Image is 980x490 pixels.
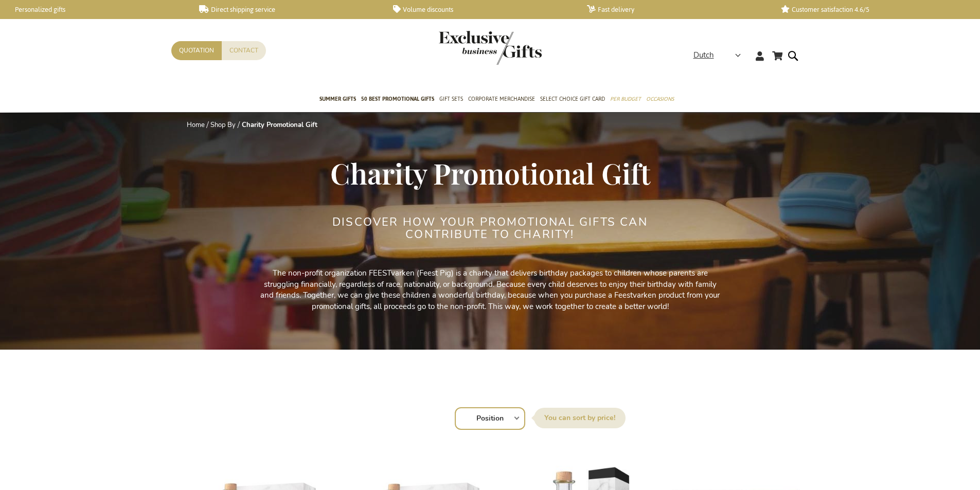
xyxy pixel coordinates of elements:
[260,268,720,311] font: The non-profit organization FEESTvarken (Feest Pig) is a charity that delivers birthday packages ...
[540,87,605,113] a: Select Choice Gift Card
[330,154,650,192] font: Charity Promotional Gift
[319,87,356,113] a: Summer gifts
[15,3,65,16] font: Personalized gifts
[242,120,317,130] font: Charity Promotional Gift
[361,87,434,113] a: 50 best promotional gifts
[319,94,356,104] font: Summer gifts
[781,5,958,14] a: Customer satisfaction 4.6/5
[179,46,214,55] font: Quotation
[393,5,571,14] a: Volume discounts
[332,214,648,242] font: Discover how your promotional gifts can contribute to charity!
[646,87,674,113] a: Occasions
[610,94,641,104] font: Per Budget
[792,3,869,16] font: Customer satisfaction 4.6/5
[439,87,463,113] a: Gift Sets
[610,87,641,113] a: Per Budget
[439,31,490,65] a: store logo
[229,46,258,55] font: Contact
[199,5,377,14] a: Direct shipping service
[439,31,542,65] img: Exclusive Business gifts logo
[361,94,434,104] font: 50 best promotional gifts
[403,3,453,16] font: Volume discounts
[222,41,266,60] a: Contact
[587,5,764,14] a: Fast delivery
[540,94,605,104] font: Select Choice Gift Card
[468,94,535,104] font: Corporate Merchandise
[171,41,222,60] a: Quotation
[5,5,183,14] a: Personalized gifts
[693,50,714,60] font: Dutch
[187,120,205,130] a: Home
[211,3,275,16] font: Direct shipping service
[468,87,535,113] a: Corporate Merchandise
[439,94,463,104] font: Gift Sets
[646,94,674,104] font: Occasions
[210,120,236,130] a: Shop By
[598,3,634,16] font: Fast delivery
